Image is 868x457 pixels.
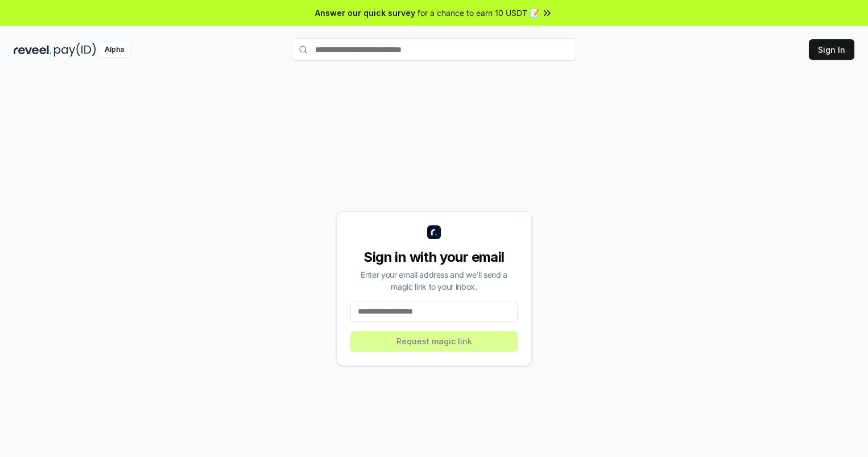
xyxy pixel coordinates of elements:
img: reveel_dark [14,43,52,57]
div: Alpha [98,43,130,57]
button: Sign In [809,39,854,60]
span: Answer our quick survey [315,7,415,19]
img: pay_id [54,43,96,57]
img: logo_small [427,225,441,239]
div: Enter your email address and we’ll send a magic link to your inbox. [350,269,518,293]
div: Sign in with your email [350,248,518,266]
span: for a chance to earn 10 USDT 📝 [418,7,539,19]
